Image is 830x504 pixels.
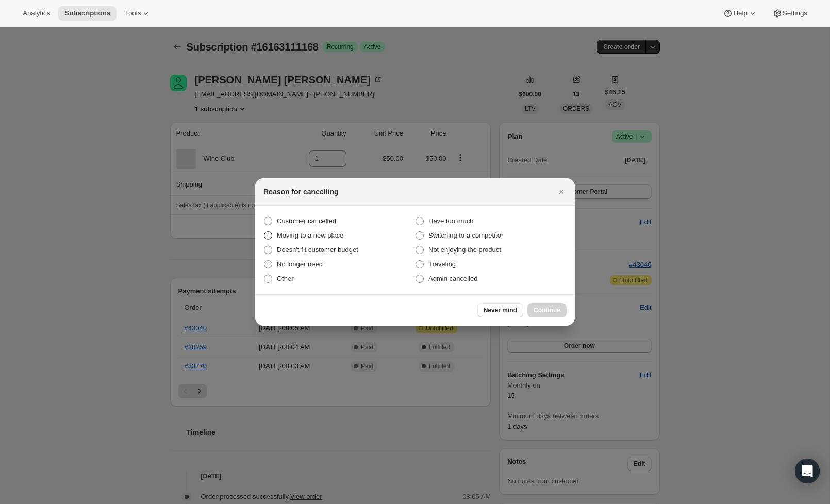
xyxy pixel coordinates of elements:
button: Help [717,6,763,21]
span: Admin cancelled [428,275,477,282]
button: Close [554,184,569,199]
span: Customer cancelled [277,217,336,225]
button: Analytics [16,6,56,21]
h2: Reason for cancelling [263,187,338,197]
span: Have too much [428,217,473,225]
span: Never mind [484,306,517,314]
button: Subscriptions [58,6,117,21]
button: Tools [119,6,157,21]
button: Settings [766,6,814,21]
span: Tools [125,9,141,18]
div: Open Intercom Messenger [795,459,820,483]
span: Help [733,9,747,18]
span: No longer need [277,260,323,268]
span: Doesn't fit customer budget [277,246,358,254]
span: Subscriptions [64,9,110,18]
span: Traveling [428,260,456,268]
span: Switching to a competitor [428,231,503,239]
button: Never mind [477,303,523,317]
span: Moving to a new place [277,231,343,239]
span: Analytics [23,9,50,18]
span: Other [277,275,294,282]
span: Settings [783,9,807,18]
span: Not enjoying the product [428,246,501,254]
